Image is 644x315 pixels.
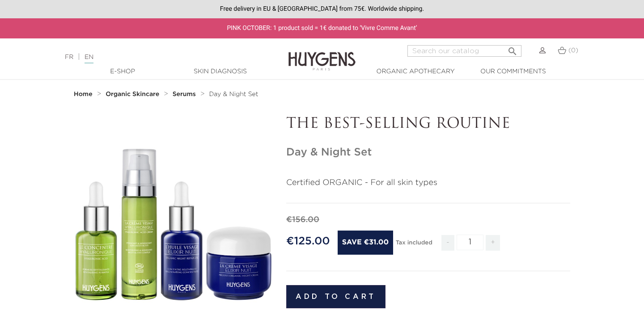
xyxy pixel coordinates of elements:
[286,285,386,308] button: Add to cart
[286,146,570,159] h1: Day & Night Set
[60,52,262,63] div: |
[175,67,265,76] a: Skin Diagnosis
[288,38,356,72] img: Huygens
[507,43,518,54] i: 
[396,233,432,257] div: Tax included
[173,91,198,98] a: Serums
[286,216,319,224] span: €156.00
[209,91,258,98] a: Day & Night Set
[407,45,521,57] input: Search
[74,91,93,97] strong: Home
[209,91,258,97] span: Day & Night Set
[286,177,570,189] p: Certified ORGANIC - For all skin types
[85,54,93,63] a: EN
[486,235,500,251] span: +
[468,67,558,76] a: Our commitments
[338,231,393,255] span: Save €31.00
[286,116,570,133] p: THE BEST-SELLING ROUTINE
[78,67,167,76] a: E-Shop
[173,91,196,97] strong: Serums
[504,42,521,55] button: 
[286,236,330,247] span: €125.00
[106,91,161,98] a: Organic Skincare
[441,235,454,251] span: -
[371,67,460,76] a: Organic Apothecary
[74,91,94,98] a: Home
[568,47,578,54] span: (0)
[106,91,159,97] strong: Organic Skincare
[65,54,73,60] a: FR
[457,235,483,250] input: Quantity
